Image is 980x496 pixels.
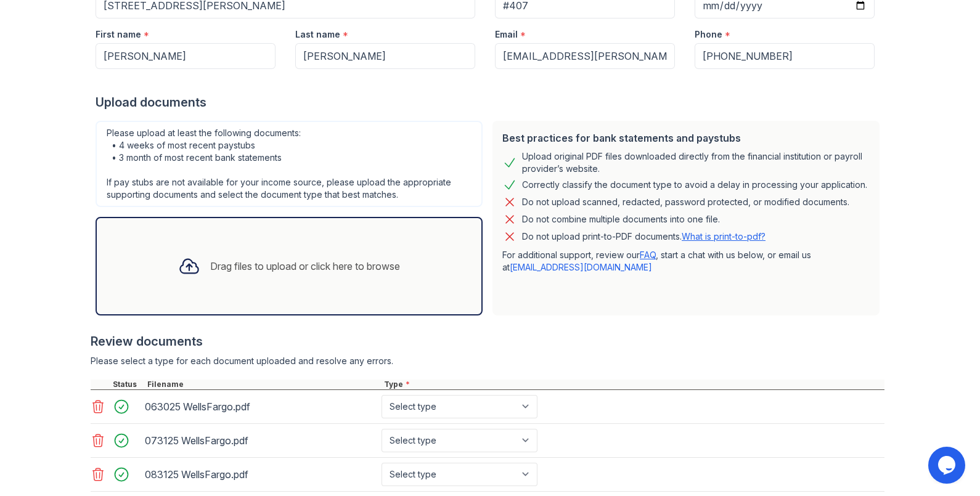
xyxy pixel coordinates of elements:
[522,150,870,175] div: Upload original PDF files downloaded directly from the financial institution or payroll provider’...
[96,28,141,41] label: First name
[928,447,968,484] iframe: chat widget
[522,177,867,192] div: Correctly classify the document type to avoid a delay in processing your application.
[522,212,720,227] div: Do not combine multiple documents into one file.
[91,355,884,367] div: Please select a type for each document uploaded and resolve any errors.
[96,121,483,207] div: Please upload at least the following documents: • 4 weeks of most recent paystubs • 3 month of mo...
[145,397,377,417] div: 063025 WellsFargo.pdf
[145,380,382,389] div: Filename
[145,431,377,450] div: 073125 WellsFargo.pdf
[682,231,766,242] a: What is print-to-pdf?
[210,259,400,274] div: Drag files to upload or click here to browse
[145,465,377,484] div: 083125 WellsFargo.pdf
[502,131,870,145] div: Best practices for bank statements and paystubs
[91,333,884,350] div: Review documents
[695,28,722,41] label: Phone
[495,28,518,41] label: Email
[522,195,849,209] div: Do not upload scanned, redacted, password protected, or modified documents.
[382,380,884,389] div: Type
[96,94,884,111] div: Upload documents
[510,262,652,272] a: [EMAIL_ADDRESS][DOMAIN_NAME]
[502,249,870,274] p: For additional support, review our , start a chat with us below, or email us at
[110,380,145,389] div: Status
[295,28,340,41] label: Last name
[522,230,766,243] p: Do not upload print-to-PDF documents.
[640,250,656,260] a: FAQ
